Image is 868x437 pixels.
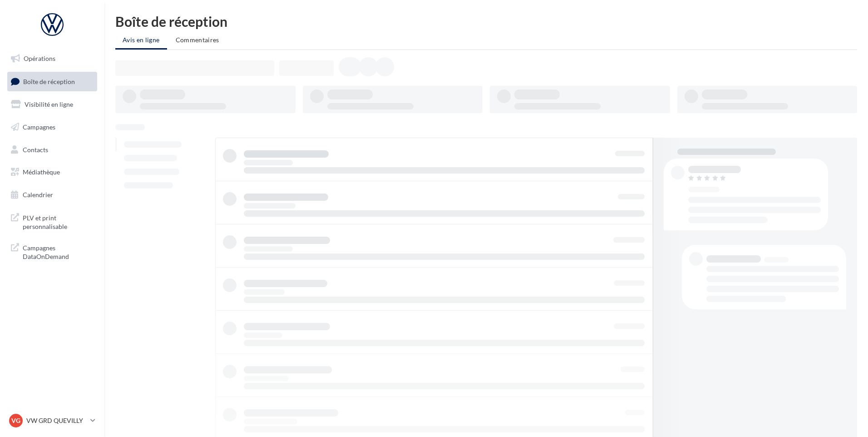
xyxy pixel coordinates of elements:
span: Contacts [23,145,48,153]
span: PLV et print personnalisable [23,212,94,231]
span: Visibilité en ligne [25,100,73,108]
a: Campagnes DataOnDemand [5,238,99,265]
a: Campagnes [5,118,99,137]
a: Visibilité en ligne [5,95,99,114]
a: Médiathèque [5,163,99,182]
a: Boîte de réception [5,72,99,91]
span: Campagnes [23,123,55,131]
a: Calendrier [5,185,99,204]
span: Calendrier [23,191,53,199]
a: Contacts [5,140,99,159]
span: Médiathèque [23,168,60,176]
span: VG [11,416,20,425]
span: Boîte de réception [23,77,75,85]
span: Campagnes DataOnDemand [23,242,94,261]
a: PLV et print personnalisable [5,208,99,235]
p: VW GRD QUEVILLY [26,416,87,425]
span: Opérations [24,55,55,62]
span: Commentaires [176,36,219,44]
a: Opérations [5,49,99,68]
a: VG VW GRD QUEVILLY [7,412,97,429]
div: Boîte de réception [115,15,857,28]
